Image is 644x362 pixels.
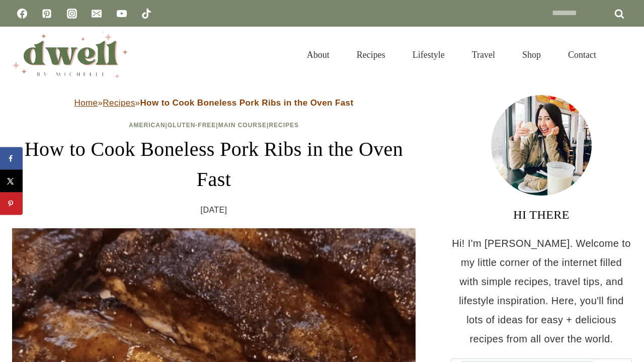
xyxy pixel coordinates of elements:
[62,4,82,24] a: Instagram
[136,4,156,24] a: TikTok
[218,122,267,129] a: Main Course
[201,203,227,218] time: [DATE]
[37,4,57,24] a: Pinterest
[12,134,416,195] h1: How to Cook Boneless Pork Ribs in the Oven Fast
[509,37,554,72] a: Shop
[112,4,132,24] a: YouTube
[12,32,128,78] img: DWELL by michelle
[103,98,135,108] a: Recipes
[343,37,399,72] a: Recipes
[74,98,98,108] a: Home
[129,122,299,129] span: | | |
[451,206,632,224] h3: HI THERE
[399,37,458,72] a: Lifestyle
[451,234,632,348] p: Hi! I'm [PERSON_NAME]. Welcome to my little corner of the internet filled with simple recipes, tr...
[554,37,610,72] a: Contact
[293,37,343,72] a: About
[87,4,107,24] a: Email
[12,4,32,24] a: Facebook
[269,122,299,129] a: Recipes
[458,37,509,72] a: Travel
[74,98,354,108] span: » »
[140,98,353,108] strong: How to Cook Boneless Pork Ribs in the Oven Fast
[293,37,610,72] nav: Primary Navigation
[168,122,216,129] a: Gluten-Free
[129,122,166,129] a: American
[615,46,632,63] button: View Search Form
